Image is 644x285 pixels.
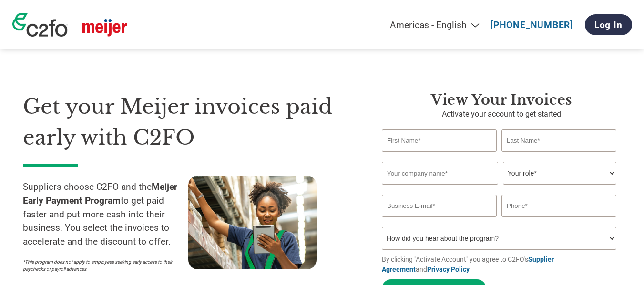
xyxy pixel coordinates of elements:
[12,13,68,37] img: c2fo logo
[491,20,573,30] a: [PHONE_NUMBER]
[382,218,497,223] div: Inavlid Email Address
[382,195,497,217] input: Invalid Email format
[501,153,616,158] div: Invalid last name or last name is too long
[82,19,127,37] img: Meijer
[382,91,621,108] h3: View Your Invoices
[23,91,353,153] h1: Get your Meijer invoices paid early with C2FO
[382,129,497,152] input: First Name*
[382,108,621,120] p: Activate your account to get started
[23,180,188,249] p: Suppliers choose C2FO and the to get paid faster and put more cash into their business. You selec...
[501,218,616,223] div: Inavlid Phone Number
[501,195,616,217] input: Phone*
[23,258,179,273] p: *This program does not apply to employees seeking early access to their paychecks or payroll adva...
[382,255,621,275] p: By clicking "Activate Account" you agree to C2FO's and
[23,181,177,206] strong: Meijer Early Payment Program
[382,162,498,185] input: Your company name*
[188,176,317,269] img: supply chain worker
[585,14,632,35] a: Log In
[427,265,470,273] a: Privacy Policy
[501,129,616,152] input: Last Name*
[382,153,497,158] div: Invalid first name or first name is too long
[382,186,616,191] div: Invalid company name or company name is too long
[503,162,616,185] select: Title/Role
